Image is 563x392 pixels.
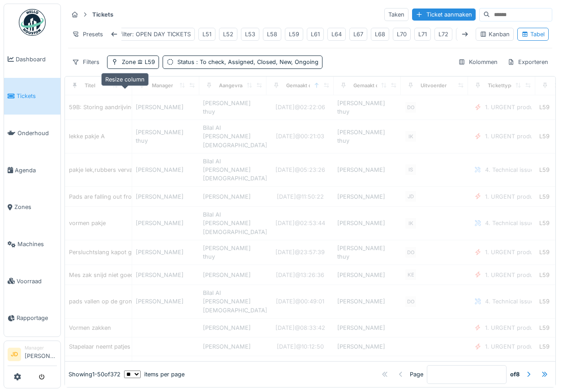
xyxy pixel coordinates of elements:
[539,248,550,256] div: L59
[353,82,387,89] div: Gemaakt door
[17,92,57,100] span: Tickets
[539,297,550,306] div: L59
[223,30,233,38] div: L52
[275,248,325,256] div: [DATE] @ 23:57:39
[17,314,57,322] span: Rapportage
[136,219,196,227] div: [PERSON_NAME]
[203,124,263,149] div: Bilal Al [PERSON_NAME][DEMOGRAPHIC_DATA]
[404,295,417,308] div: DO
[4,226,60,263] a: Machines
[480,30,510,38] div: Kanban
[16,55,57,64] span: Dashboard
[203,192,263,201] div: [PERSON_NAME]
[69,219,106,227] div: vormen pakje
[203,324,263,332] div: [PERSON_NAME]
[337,128,397,145] div: [PERSON_NAME] thuy
[539,219,550,227] div: L59
[503,55,552,68] div: Exporteren
[124,370,185,379] div: items per page
[418,30,427,38] div: L71
[539,342,550,351] div: L59
[203,342,263,351] div: [PERSON_NAME]
[277,342,324,351] div: [DATE] @ 10:12:50
[202,30,211,38] div: L51
[203,244,263,261] div: [PERSON_NAME] thuy
[539,324,550,332] div: L59
[331,30,342,38] div: L64
[404,217,417,230] div: IK
[276,271,324,279] div: [DATE] @ 13:26:36
[539,192,550,201] div: L59
[8,348,21,361] li: JD
[203,360,263,386] div: Bilal Al [PERSON_NAME][DEMOGRAPHIC_DATA]
[69,132,105,141] div: lekke pakje A
[152,82,173,89] div: Manager
[136,297,196,306] div: [PERSON_NAME]
[8,345,57,366] a: JD Manager[PERSON_NAME]
[85,82,95,89] div: Titel
[69,248,161,256] div: Persluchtslang kapot gesprongen
[4,189,60,226] a: Zones
[521,30,545,38] div: Tabel
[397,30,407,38] div: L70
[275,103,325,111] div: [DATE] @ 02:22:06
[404,130,417,143] div: IK
[275,219,325,227] div: [DATE] @ 02:53:44
[136,248,196,256] div: [PERSON_NAME]
[17,129,57,137] span: Onderhoud
[25,345,57,351] div: Manager
[4,41,60,78] a: Dashboard
[454,55,502,68] div: Kolommen
[337,342,397,351] div: [PERSON_NAME]
[177,58,318,66] div: Status
[485,219,534,227] div: 4. Technical issue
[4,78,60,115] a: Tickets
[68,55,103,68] div: Filters
[69,192,163,201] div: Pads are falling out from stapeling
[337,324,397,332] div: [PERSON_NAME]
[15,166,57,175] span: Agenda
[384,8,408,21] div: Taken
[19,9,46,36] img: Badge_color-CXgf-gQk.svg
[337,192,397,201] div: [PERSON_NAME]
[267,30,277,38] div: L58
[69,324,111,332] div: Vormen zakken
[69,370,120,379] div: Showing 1 - 50 of 372
[203,289,263,315] div: Bilal Al [PERSON_NAME][DEMOGRAPHIC_DATA]
[203,157,263,183] div: Bilal Al [PERSON_NAME][DEMOGRAPHIC_DATA]
[275,324,325,332] div: [DATE] @ 08:33:42
[510,370,520,379] strong: of 8
[136,103,196,111] div: [PERSON_NAME]
[438,30,448,38] div: L72
[4,115,60,152] a: Onderhoud
[485,166,534,174] div: 4. Technical issue
[101,73,149,86] div: Resize column
[111,30,191,38] div: filter: OPEN DAY TICKETS
[4,300,60,337] a: Rapportage
[17,277,57,285] span: Voorraad
[353,30,363,38] div: L67
[539,132,550,141] div: L59
[69,103,184,111] div: 59B: Storing aandrijving dosering product
[337,166,397,174] div: [PERSON_NAME]
[136,128,196,145] div: [PERSON_NAME] thuy
[68,28,107,41] div: Presets
[194,59,318,65] span: : To check, Assigned, Closed, New, Ongoing
[69,342,159,351] div: Stapelaar neemt patjes terug mee
[219,82,264,89] div: Aangevraagd door
[203,271,263,279] div: [PERSON_NAME]
[404,190,417,203] div: JD
[410,370,423,379] div: Page
[203,210,263,236] div: Bilal Al [PERSON_NAME][DEMOGRAPHIC_DATA]
[412,9,476,21] div: Ticket aanmaken
[404,246,417,259] div: DO
[4,152,60,189] a: Agenda
[276,132,324,141] div: [DATE] @ 00:21:03
[245,30,255,38] div: L53
[69,297,136,306] div: pads vallen op de grond
[539,271,550,279] div: L59
[404,268,417,281] div: KE
[337,297,397,306] div: [PERSON_NAME]
[136,271,196,279] div: [PERSON_NAME]
[421,82,447,89] div: Uitvoerder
